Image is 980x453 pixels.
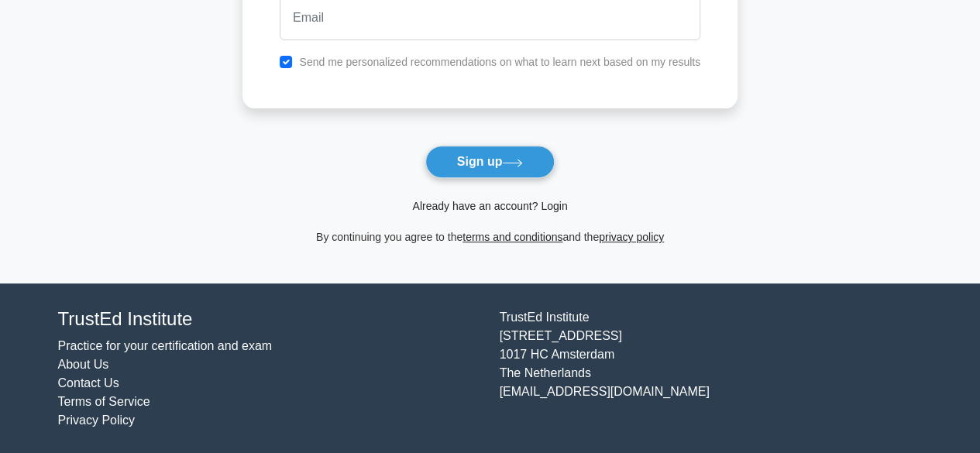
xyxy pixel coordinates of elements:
[58,395,150,408] a: Terms of Service
[233,228,747,246] div: By continuing you agree to the and the
[58,339,273,352] a: Practice for your certification and exam
[299,56,700,68] label: Send me personalized recommendations on what to learn next based on my results
[412,200,567,212] a: Already have an account? Login
[599,231,664,243] a: privacy policy
[58,414,136,427] a: Privacy Policy
[58,358,109,371] a: About Us
[58,308,481,331] h4: TrustEd Institute
[425,146,555,178] button: Sign up
[58,376,119,390] a: Contact Us
[462,231,562,243] a: terms and conditions
[490,308,932,430] div: TrustEd Institute [STREET_ADDRESS] 1017 HC Amsterdam The Netherlands [EMAIL_ADDRESS][DOMAIN_NAME]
